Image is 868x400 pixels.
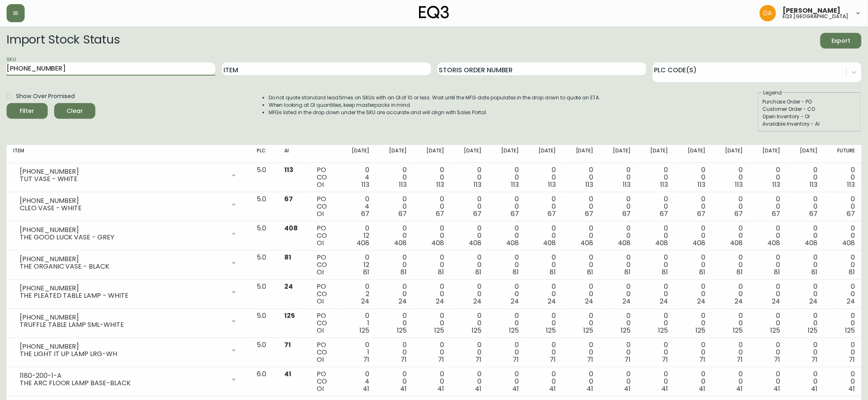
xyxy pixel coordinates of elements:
[762,120,856,128] div: Available Inventory - AI
[772,180,780,189] span: 113
[345,225,369,247] div: 0 12
[361,297,369,306] span: 24
[457,254,481,276] div: 0 0
[495,370,519,393] div: 0 0
[457,341,481,363] div: 0 0
[660,297,668,306] span: 24
[13,312,244,330] div: [PHONE_NUMBER]TRUFFLE TABLE LAMP SML-WHITE
[793,195,817,218] div: 0 0
[660,180,668,189] span: 113
[699,267,705,277] span: 81
[827,36,855,46] span: Export
[849,267,855,277] span: 81
[718,195,743,218] div: 0 0
[457,312,481,334] div: 0 0
[849,355,855,364] span: 71
[457,225,481,247] div: 0 0
[644,166,668,189] div: 0 0
[361,180,369,189] span: 113
[532,341,556,363] div: 0 0
[469,238,481,248] span: 408
[585,209,594,218] span: 67
[569,341,594,363] div: 0 0
[662,267,668,277] span: 81
[420,225,444,247] div: 0 0
[550,355,556,364] span: 71
[831,166,855,189] div: 0 0
[623,297,631,306] span: 24
[546,326,556,335] span: 125
[787,145,824,163] th: [DATE]
[625,267,631,277] span: 81
[284,223,298,233] span: 408
[644,225,668,247] div: 0 0
[250,145,278,163] th: PLC
[363,267,369,277] span: 81
[317,297,324,306] span: OI
[495,195,519,218] div: 0 0
[730,238,743,248] span: 408
[774,355,780,364] span: 71
[20,343,226,350] div: [PHONE_NUMBER]
[495,166,519,189] div: 0 0
[737,355,743,364] span: 71
[712,145,749,163] th: [DATE]
[345,312,369,334] div: 0 1
[811,267,817,277] span: 81
[698,180,705,189] span: 113
[13,341,244,359] div: [PHONE_NUMBER]THE LIGHT IT UP LAMP LRG-WH
[436,297,444,306] span: 24
[563,145,600,163] th: [DATE]
[793,283,817,305] div: 0 0
[511,180,519,189] span: 113
[359,326,369,335] span: 125
[420,370,444,393] div: 0 0
[550,267,556,277] span: 81
[767,238,780,248] span: 408
[793,166,817,189] div: 0 0
[585,297,594,306] span: 24
[269,109,601,116] li: MFGs listed in the drop down under the SKU are accurate and will align with Sales Portal.
[607,195,631,218] div: 0 0
[644,341,668,363] div: 0 0
[436,209,444,218] span: 67
[525,145,563,163] th: [DATE]
[401,355,407,364] span: 71
[317,166,332,189] div: PO CO
[607,312,631,334] div: 0 0
[473,297,481,306] span: 24
[284,165,293,175] span: 113
[420,195,444,218] div: 0 0
[420,166,444,189] div: 0 0
[488,145,525,163] th: [DATE]
[569,283,594,305] div: 0 0
[511,209,519,218] span: 67
[548,297,556,306] span: 24
[495,341,519,363] div: 0 0
[718,341,743,363] div: 0 0
[20,350,226,358] div: THE LIGHT IT UP LAMP LRG-WH
[734,209,743,218] span: 67
[13,225,244,243] div: [PHONE_NUMBER]THE GOOD LUCK VASE - GREY
[770,326,780,335] span: 125
[811,355,817,364] span: 71
[607,341,631,363] div: 0 0
[7,145,250,163] th: Item
[284,194,293,204] span: 67
[644,312,668,334] div: 0 0
[278,145,310,163] th: AI
[495,312,519,334] div: 0 0
[20,205,226,212] div: CLEO VASE - WHITE
[436,180,444,189] span: 113
[382,225,407,247] div: 0 0
[376,145,413,163] th: [DATE]
[317,254,332,276] div: PO CO
[345,370,369,393] div: 0 4
[20,168,226,175] div: [PHONE_NUMBER]
[735,180,743,189] span: 113
[13,195,244,214] div: [PHONE_NUMBER]CLEO VASE - WHITE
[756,341,780,363] div: 0 0
[760,5,776,21] img: dd1a7e8db21a0ac8adbf82b84ca05374
[513,267,519,277] span: 81
[660,209,668,218] span: 67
